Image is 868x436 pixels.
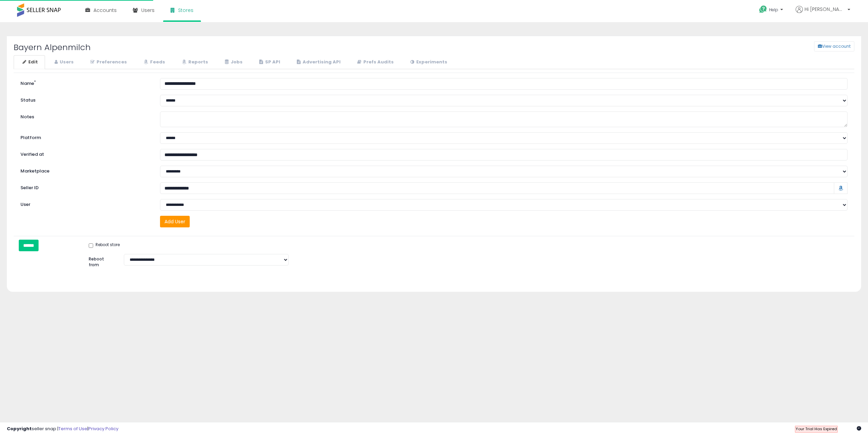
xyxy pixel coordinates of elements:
span: Stores [178,7,193,14]
h2: Bayern Alpenmilch [9,43,363,52]
span: Help [769,7,778,13]
label: Status [15,95,155,104]
label: User [15,199,155,208]
a: Reports [173,55,215,69]
a: Edit [14,55,45,69]
span: Users [141,7,155,14]
i: Get Help [759,5,767,14]
a: Hi [PERSON_NAME] [796,6,850,21]
input: Reboot store [89,243,93,248]
label: Seller ID [15,182,155,191]
a: Experiments [402,55,454,69]
span: Hi [PERSON_NAME] [805,6,845,13]
button: View account [814,41,854,51]
label: Platform [15,132,155,141]
a: Prefs Audits [348,55,401,69]
a: SP API [250,55,287,69]
label: Name [15,78,155,87]
label: Reboot store [89,242,120,249]
a: Feeds [135,55,172,69]
label: Marketplace [15,166,155,175]
label: Notes [15,111,155,120]
label: Verified at [15,149,155,158]
button: Add User [160,216,190,227]
a: Jobs [216,55,250,69]
span: Accounts [93,7,117,14]
a: View account [809,41,819,51]
a: Advertising API [288,55,348,69]
a: Users [46,55,81,69]
label: Reboot from [84,254,119,268]
a: Preferences [82,55,134,69]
